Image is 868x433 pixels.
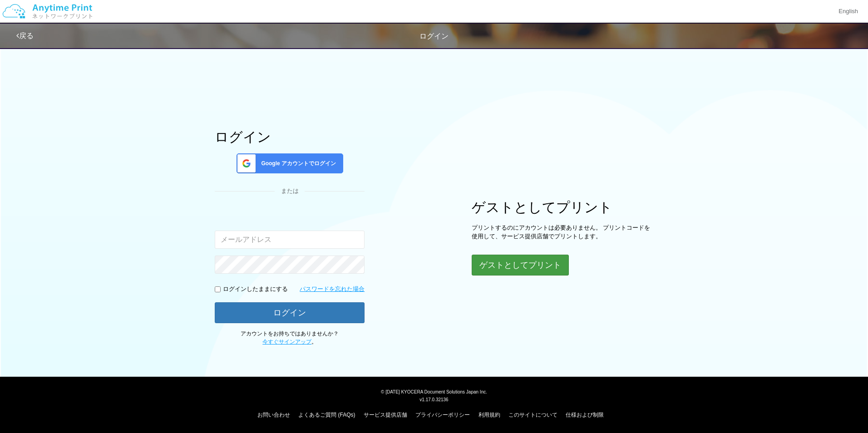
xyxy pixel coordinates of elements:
p: アカウントをお持ちではありませんか？ [215,330,365,345]
span: v1.17.0.32136 [419,397,448,402]
a: よくあるご質問 (FAQs) [298,412,355,418]
a: パスワードを忘れた場合 [300,285,365,294]
span: © [DATE] KYOCERA Document Solutions Japan Inc. [381,389,487,394]
a: 利用規約 [478,412,500,418]
button: ゲストとしてプリント [472,255,569,276]
a: お問い合わせ [257,412,290,418]
a: サービス提供店舗 [364,412,407,418]
h1: ログイン [215,129,365,144]
h1: ゲストとしてプリント [472,200,653,215]
span: ログイン [419,32,449,40]
a: プライバシーポリシー [415,412,470,418]
p: ログインしたままにする [223,285,288,294]
a: 戻る [16,32,34,39]
p: プリントするのにアカウントは必要ありません。 プリントコードを使用して、サービス提供店舗でプリントします。 [472,224,653,241]
span: 。 [262,339,317,345]
button: ログイン [215,302,365,323]
div: または [215,187,365,196]
input: メールアドレス [215,231,365,249]
a: このサイトについて [508,412,557,418]
a: 仕様および制限 [566,412,604,418]
a: 今すぐサインアップ [262,339,311,345]
span: Google アカウントでログイン [257,160,336,167]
